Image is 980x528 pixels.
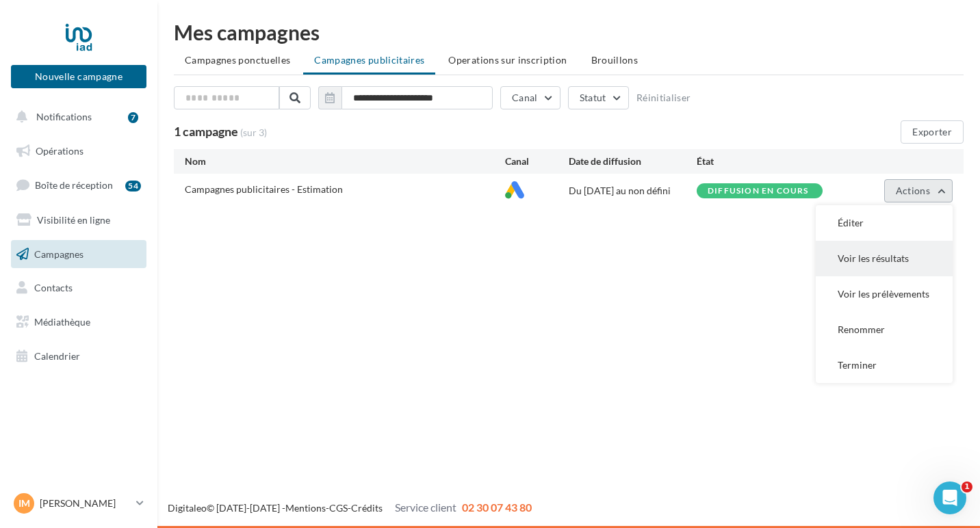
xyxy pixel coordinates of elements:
button: Éditer [816,205,953,241]
button: Statut [568,86,629,109]
a: Crédits [351,502,383,514]
div: 7 [128,112,138,123]
span: Campagnes publicitaires - Estimation [185,183,343,195]
button: Voir les prélèvements [816,276,953,312]
button: Notifications 7 [8,103,144,131]
span: Médiathèque [34,316,90,328]
span: IM [18,497,30,510]
span: Operations sur inscription [448,54,567,66]
a: Contacts [8,274,149,302]
a: Boîte de réception54 [8,170,149,200]
button: Nouvelle campagne [11,65,146,88]
button: Terminer [816,347,953,383]
a: Opérations [8,137,149,166]
div: Canal [505,155,569,168]
span: 02 30 07 43 80 [462,501,532,514]
span: Notifications [36,111,92,122]
div: 54 [125,181,141,192]
button: Voir les résultats [816,241,953,276]
a: Digitaleo [168,502,207,514]
span: Brouillons [591,54,639,66]
a: Calendrier [8,342,149,371]
div: Nom [185,155,505,168]
button: Exporter [901,120,964,144]
iframe: Intercom live chat [933,481,966,514]
button: Actions [884,179,953,202]
span: Campagnes ponctuelles [185,54,290,66]
span: © [DATE]-[DATE] - - - [168,502,532,514]
a: Visibilité en ligne [8,206,149,235]
span: 1 [962,481,972,492]
p: [PERSON_NAME] [40,497,131,510]
span: Calendrier [34,350,80,362]
span: Actions [896,185,930,196]
span: Visibilité en ligne [37,214,110,226]
span: Opérations [36,145,83,157]
span: Campagnes [34,248,83,259]
button: Renommer [816,312,953,347]
button: Réinitialiser [636,92,691,103]
span: Contacts [34,282,73,293]
button: Canal [500,86,560,109]
a: Mentions [285,502,326,514]
div: Du [DATE] au non défini [569,184,697,198]
span: Boîte de réception [35,179,113,191]
a: CGS [329,502,348,514]
span: (sur 3) [240,127,267,138]
a: IM [PERSON_NAME] [11,490,146,516]
div: Mes campagnes [174,22,964,42]
span: 1 campagne [174,124,238,139]
span: Service client [395,501,456,514]
a: Médiathèque [8,308,149,336]
div: Date de diffusion [569,155,697,168]
a: Campagnes [8,240,149,269]
div: État [697,155,825,168]
div: Diffusion en cours [708,187,809,196]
